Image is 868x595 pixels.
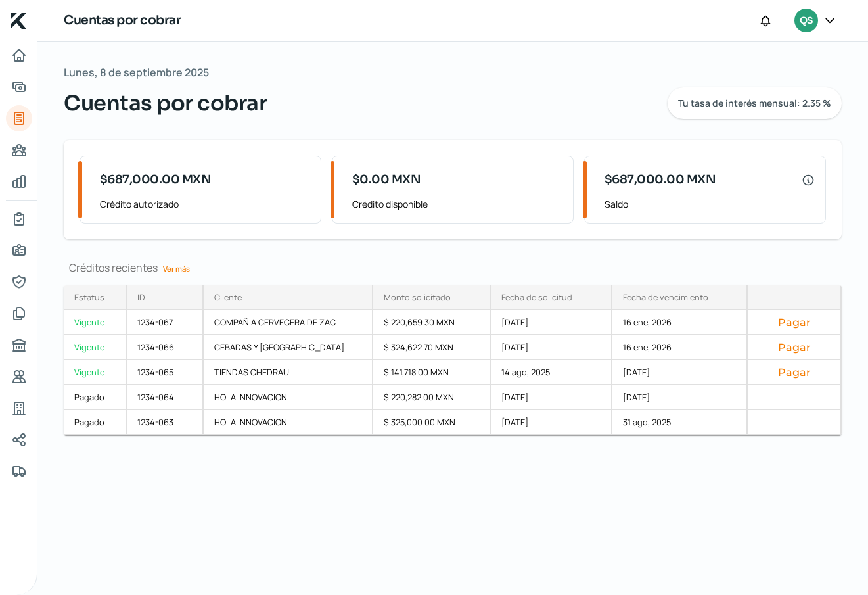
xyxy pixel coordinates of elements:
span: Lunes, 8 de septiembre 2025 [64,63,209,82]
span: Crédito disponible [352,196,562,212]
a: Vigente [64,360,127,385]
a: Vigente [64,335,127,360]
div: $ 141,718.00 MXN [373,360,491,385]
button: Pagar [758,341,830,354]
div: Cliente [214,291,242,303]
div: 1234-063 [127,410,204,435]
span: $687,000.00 MXN [605,171,716,189]
div: [DATE] [612,360,748,385]
div: 16 ene, 2026 [612,310,748,335]
div: 31 ago, 2025 [612,410,748,435]
a: Pago a proveedores [6,137,32,163]
a: Representantes [6,269,32,295]
a: Industria [6,395,32,421]
div: Estatus [74,291,104,303]
a: Redes sociales [6,427,32,453]
a: Pagado [64,385,127,410]
div: COMPAÑIA CERVECERA DE ZAC... [204,310,374,335]
a: Buró de crédito [6,332,32,358]
div: 1234-067 [127,310,204,335]
span: Tu tasa de interés mensual: 2.35 % [678,99,831,108]
div: Fecha de vencimiento [623,291,708,303]
div: [DATE] [491,335,612,360]
div: 1234-065 [127,360,204,385]
div: TIENDAS CHEDRAUI [204,360,374,385]
button: Pagar [758,366,830,379]
a: Mi contrato [6,206,32,232]
div: [DATE] [612,385,748,410]
div: Fecha de solicitud [501,291,572,303]
a: Tus créditos [6,105,32,131]
div: 1234-064 [127,385,204,410]
span: Saldo [605,196,815,212]
span: Cuentas por cobrar [64,87,267,119]
a: Pagado [64,410,127,435]
div: [DATE] [491,310,612,335]
span: $0.00 MXN [352,171,421,189]
span: Crédito autorizado [100,196,310,212]
button: Pagar [758,316,830,329]
a: Ver más [158,258,195,279]
div: 14 ago, 2025 [491,360,612,385]
div: ID [137,291,145,303]
div: HOLA INNOVACION [204,410,374,435]
div: $ 324,622.70 MXN [373,335,491,360]
div: HOLA INNOVACION [204,385,374,410]
a: Colateral [6,458,32,485]
a: Vigente [64,310,127,335]
div: $ 220,659.30 MXN [373,310,491,335]
a: Inicio [6,42,32,68]
div: Créditos recientes [64,260,842,275]
h1: Cuentas por cobrar [64,11,181,30]
span: QS [800,13,812,29]
a: Referencias [6,364,32,390]
div: CEBADAS Y [GEOGRAPHIC_DATA] [204,335,374,360]
div: [DATE] [491,385,612,410]
div: 16 ene, 2026 [612,335,748,360]
a: Adelantar facturas [6,74,32,100]
div: $ 220,282.00 MXN [373,385,491,410]
a: Mis finanzas [6,168,32,195]
a: Información general [6,237,32,264]
div: Monto solicitado [384,291,451,303]
div: 1234-066 [127,335,204,360]
div: $ 325,000.00 MXN [373,410,491,435]
span: $687,000.00 MXN [100,171,212,189]
a: Documentos [6,300,32,327]
div: [DATE] [491,410,612,435]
